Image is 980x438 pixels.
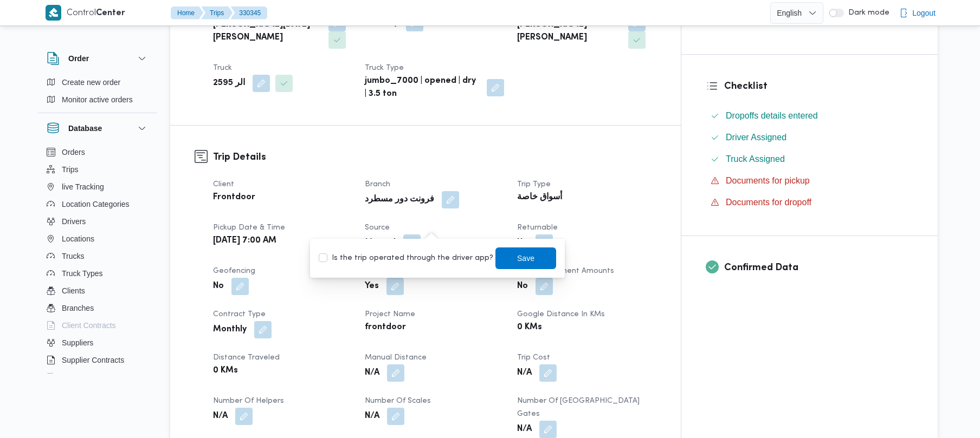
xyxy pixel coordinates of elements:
button: live Tracking [42,178,153,195]
span: Documents for dropoff [726,196,811,209]
span: Number of Scales [365,397,431,404]
b: No [517,280,528,293]
span: Number of Helpers [213,397,284,404]
button: Create new order [42,74,153,91]
button: Dropoffs details entered [706,107,913,125]
button: Drivers [42,213,153,230]
span: Truck Type [365,64,404,71]
button: Database [47,122,149,135]
button: Documents for pickup [706,172,913,189]
span: Dropoffs details entered [726,109,818,122]
button: Location Categories [42,195,153,213]
b: أسواق خاصة [517,191,562,204]
b: [PERSON_NAME] [PERSON_NAME] [517,18,621,44]
span: Trip Type [517,181,551,188]
button: Truck Assigned [706,151,913,168]
span: Branches [62,302,94,315]
span: Trips [62,163,79,176]
button: Branches [42,299,153,317]
span: Dropoffs details entered [726,111,818,120]
button: Client Contracts [42,317,153,334]
h3: Database [68,122,102,135]
span: Client [213,181,234,188]
span: Manual Distance [365,354,427,361]
span: Truck Types [62,267,102,280]
h3: Checklist [724,79,913,94]
button: Trips [201,6,233,19]
span: Driver Assigned [726,133,786,142]
h3: Trip Details [213,150,656,165]
span: live Tracking [62,180,104,193]
span: Trucks [62,250,84,263]
b: Manual [365,237,396,250]
b: Center [96,9,125,17]
span: Geofencing [213,267,255,274]
span: Supplier Contracts [62,354,124,367]
span: Save [517,252,534,265]
button: Trips [42,161,153,178]
button: 330345 [230,6,267,19]
b: 0 KMs [517,321,542,334]
b: Frontdoor [213,191,255,204]
img: X8yXhbKr1z7QwAAAABJRU5ErkJggg== [46,5,61,21]
div: Database [38,143,157,378]
span: Google distance in KMs [517,311,605,318]
button: Save [495,247,556,269]
span: Number of [GEOGRAPHIC_DATA] Gates [517,397,640,417]
span: Truck Assigned [726,154,785,164]
button: Locations [42,230,153,247]
span: Monitor active orders [62,93,133,106]
b: [DATE] 7:00 AM [213,234,276,247]
b: N/A [517,367,532,380]
h3: Confirmed Data [724,260,913,275]
span: Trip Cost [517,354,550,361]
b: الر 2595 [213,77,245,90]
span: Location Categories [62,198,130,211]
b: [PERSON_NAME][DATE] [PERSON_NAME] [213,18,321,44]
b: Monthly [213,323,247,336]
button: Supplier Contracts [42,351,153,369]
span: Driver Assigned [726,131,786,144]
b: jumbo_7000 | opened | dry | 3.5 ton [365,75,479,101]
span: Contract Type [213,311,266,318]
b: N/A [213,410,228,423]
button: Driver Assigned [706,129,913,146]
button: Order [47,52,149,65]
button: Clients [42,282,153,299]
button: Logout [895,2,940,24]
b: فرونت دور مسطرد [365,193,434,206]
b: 0 KMs [213,364,238,377]
span: Source [365,224,390,231]
b: No [517,237,528,250]
button: Truck Types [42,265,153,282]
span: Devices [62,371,89,384]
span: Branch [365,181,390,188]
span: Returnable [517,224,558,231]
span: Documents for dropoff [726,198,811,207]
button: Monitor active orders [42,91,153,108]
h3: Order [68,52,89,65]
span: Create new order [62,76,120,89]
span: Drivers [62,215,86,228]
label: Is the trip operated through the driver app? [319,252,493,265]
b: N/A [365,410,379,423]
span: Clients [62,284,85,297]
span: Documents for pickup [726,176,810,185]
b: N/A [517,423,532,436]
span: Truck Assigned [726,153,785,166]
span: Dark mode [844,9,889,17]
span: Pickup date & time [213,224,285,231]
span: Locations [62,232,94,245]
button: Trucks [42,247,153,265]
button: Devices [42,369,153,386]
span: Client Contracts [62,319,116,332]
span: Distance Traveled [213,354,280,361]
b: frontdoor [365,321,406,334]
button: Documents for dropoff [706,194,913,211]
b: No [213,280,224,293]
span: Logout [912,6,936,19]
button: Orders [42,143,153,161]
span: Truck [213,64,232,71]
b: Yes [365,280,379,293]
button: Suppliers [42,334,153,351]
